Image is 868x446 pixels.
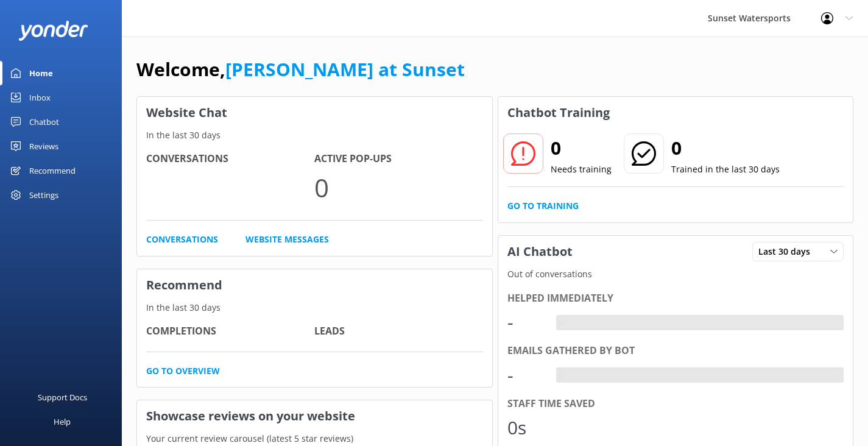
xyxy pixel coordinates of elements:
[146,151,314,167] h4: Conversations
[29,158,76,183] div: Recommend
[507,291,844,306] div: Helped immediately
[556,367,565,383] div: -
[29,134,58,158] div: Reviews
[314,167,482,208] p: 0
[29,183,58,207] div: Settings
[507,396,844,412] div: Staff time saved
[498,236,582,267] h3: AI Chatbot
[507,199,579,213] a: Go to Training
[671,133,780,163] h2: 0
[507,308,544,337] div: -
[314,151,482,167] h4: Active Pop-ups
[38,385,87,409] div: Support Docs
[18,21,88,41] img: yonder-white-logo.png
[556,315,565,331] div: -
[498,97,619,129] h3: Chatbot Training
[507,343,844,359] div: Emails gathered by bot
[498,267,853,281] p: Out of conversations
[671,163,780,176] p: Trained in the last 30 days
[146,324,314,339] h4: Completions
[137,129,492,142] p: In the last 30 days
[136,55,465,84] h1: Welcome,
[314,324,482,339] h4: Leads
[758,245,817,258] span: Last 30 days
[29,110,59,134] div: Chatbot
[245,233,329,246] a: Website Messages
[507,361,544,390] div: -
[29,61,53,85] div: Home
[29,85,51,110] div: Inbox
[137,269,492,301] h3: Recommend
[137,97,492,129] h3: Website Chat
[137,432,492,445] p: Your current review carousel (latest 5 star reviews)
[507,413,544,442] div: 0s
[551,163,612,176] p: Needs training
[225,57,465,82] a: [PERSON_NAME] at Sunset
[146,364,220,378] a: Go to overview
[137,400,492,432] h3: Showcase reviews on your website
[137,301,492,314] p: In the last 30 days
[551,133,612,163] h2: 0
[146,233,218,246] a: Conversations
[54,409,71,434] div: Help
